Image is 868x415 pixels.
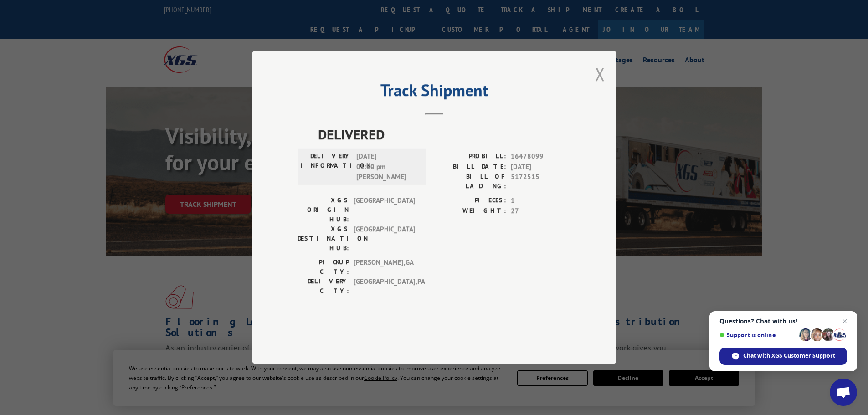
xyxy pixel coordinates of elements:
[434,152,506,162] label: PROBILL:
[434,196,506,206] label: PIECES:
[511,162,571,172] span: [DATE]
[511,196,571,206] span: 1
[511,206,571,216] span: 27
[719,318,847,325] span: Questions? Chat with us!
[434,206,506,216] label: WEIGHT:
[354,225,415,253] span: [GEOGRAPHIC_DATA]
[298,225,349,253] label: XGS DESTINATION HUB:
[719,332,796,338] span: Support is online
[298,258,349,277] label: PICKUP CITY:
[318,124,571,145] span: DELIVERED
[595,62,605,86] button: Close modal
[839,316,850,327] span: Close chat
[354,258,415,277] span: [PERSON_NAME] , GA
[354,196,415,225] span: [GEOGRAPHIC_DATA]
[298,84,571,101] h2: Track Shipment
[830,379,857,406] div: Open chat
[743,352,835,360] span: Chat with XGS Customer Support
[354,277,415,296] span: [GEOGRAPHIC_DATA] , PA
[511,172,571,191] span: 5172515
[511,152,571,162] span: 16478099
[356,152,418,183] span: [DATE] 01:20 pm [PERSON_NAME]
[719,348,847,365] div: Chat with XGS Customer Support
[298,277,349,296] label: DELIVERY CITY:
[434,162,506,172] label: BILL DATE:
[300,152,352,183] label: DELIVERY INFORMATION:
[298,196,349,225] label: XGS ORIGIN HUB:
[434,172,506,191] label: BILL OF LADING:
